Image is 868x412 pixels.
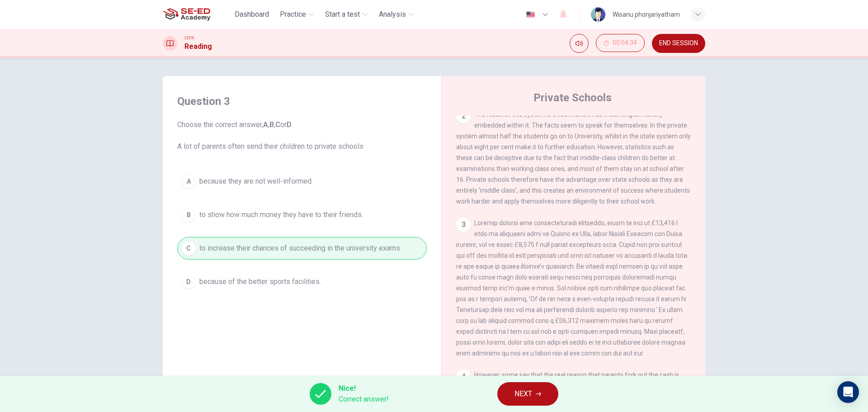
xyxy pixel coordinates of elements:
[525,11,536,18] img: en
[280,9,306,20] span: Practice
[184,35,194,41] span: CEFR
[184,41,212,52] h1: Reading
[339,383,389,394] span: Nice!
[533,90,612,105] h4: Private Schools
[325,9,360,20] span: Start a test
[456,369,471,384] div: 4
[321,6,372,23] button: Start a test
[456,111,691,205] span: The result of this system is evident and it has much English history embedded within it. The fact...
[287,120,292,129] b: D
[570,34,589,53] div: Mute
[514,388,532,400] span: NEXT
[235,9,269,20] span: Dashboard
[177,94,427,109] h4: Question 3
[652,34,705,53] button: END SESSION
[497,382,558,406] button: NEXT
[659,40,698,47] span: END SESSION
[591,7,605,22] img: Profile picture
[231,6,273,23] button: Dashboard
[269,120,274,129] b: B
[163,5,231,24] a: SE-ED Academy logo
[456,109,471,123] div: 2
[456,219,687,357] span: Loremip dolorsi ame consecteturadi elitseddo, eiusm te inci ut £13,416 l etdo ma aliquaeni admi v...
[837,381,859,403] div: Open Intercom Messenger
[375,6,418,23] button: Analysis
[163,5,210,24] img: SE-ED Academy logo
[379,9,406,20] span: Analysis
[596,34,645,53] div: Hide
[613,9,680,20] div: Wisanu phonjariyatham
[275,120,280,129] b: C
[339,394,389,405] span: Correct answer!
[596,34,645,52] button: 00:04:34
[177,119,427,152] span: Choose the correct answer, , , or . A lot of parents often send their children to private schools
[456,218,471,232] div: 3
[263,120,268,129] b: A
[276,6,318,23] button: Practice
[613,39,637,47] span: 00:04:34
